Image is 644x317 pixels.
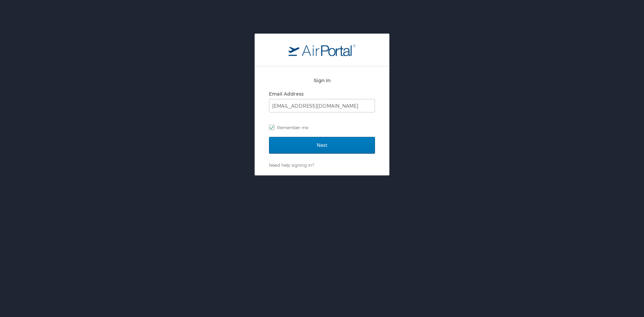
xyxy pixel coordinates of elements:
label: Remember me [269,122,375,133]
label: Email Address [269,91,304,97]
img: logo [288,44,356,56]
a: Need help signing in? [269,162,314,168]
h2: Sign In [269,76,375,84]
input: Next [269,137,375,154]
